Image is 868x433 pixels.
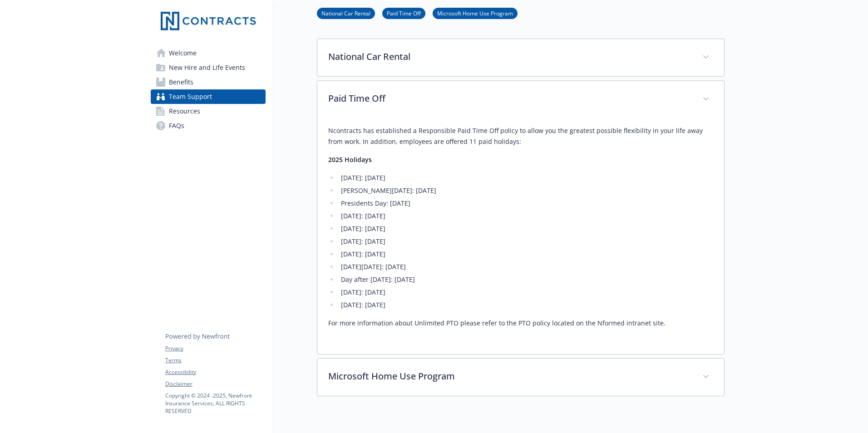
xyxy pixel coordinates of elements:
[151,118,266,133] a: FAQs
[328,318,713,329] p: For more information about Unlimited PTO please refer to the PTO policy located on the Nformed in...
[317,118,724,354] div: Paid Time Off
[169,89,212,104] span: Team Support
[382,9,425,17] a: Paid Time Off
[338,198,713,209] li: Presidents Day: [DATE]
[165,392,265,415] p: Copyright © 2024 - 2025 , Newfront Insurance Services, ALL RIGHTS RESERVED
[317,81,724,118] div: Paid Time Off
[151,104,266,118] a: Resources
[165,356,265,364] a: Terms
[169,104,200,118] span: Resources
[165,368,265,376] a: Accessibility
[338,223,713,234] li: [DATE]: [DATE]
[328,92,691,105] p: Paid Time Off
[338,249,713,260] li: [DATE]: [DATE]
[317,359,724,396] div: Microsoft Home Use Program
[169,60,245,75] span: New Hire and Life Events
[338,274,713,285] li: Day after [DATE]: [DATE]
[151,46,266,60] a: Welcome
[165,380,265,388] a: Disclaimer
[338,261,713,272] li: [DATE][DATE]: [DATE]
[151,75,266,89] a: Benefits
[328,50,691,64] p: National Car Rental
[169,118,184,133] span: FAQs
[165,344,265,353] a: Privacy
[433,9,518,17] a: Microsoft Home Use Program
[338,185,713,196] li: [PERSON_NAME][DATE]: [DATE]
[338,300,713,310] li: [DATE]: [DATE]
[169,75,193,89] span: Benefits
[338,211,713,221] li: [DATE]: [DATE]
[338,172,713,183] li: [DATE]: [DATE]
[317,9,375,17] a: National Car Rental
[338,287,713,298] li: [DATE]: [DATE]
[151,89,266,104] a: Team Support
[328,369,691,383] p: Microsoft Home Use Program
[317,39,724,76] div: National Car Rental
[169,46,197,60] span: Welcome
[328,155,372,164] strong: 2025 Holidays
[328,125,713,147] p: Ncontracts has established a Responsible Paid Time Off policy to allow you the greatest possible ...
[151,60,266,75] a: New Hire and Life Events
[338,236,713,247] li: [DATE]: [DATE]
